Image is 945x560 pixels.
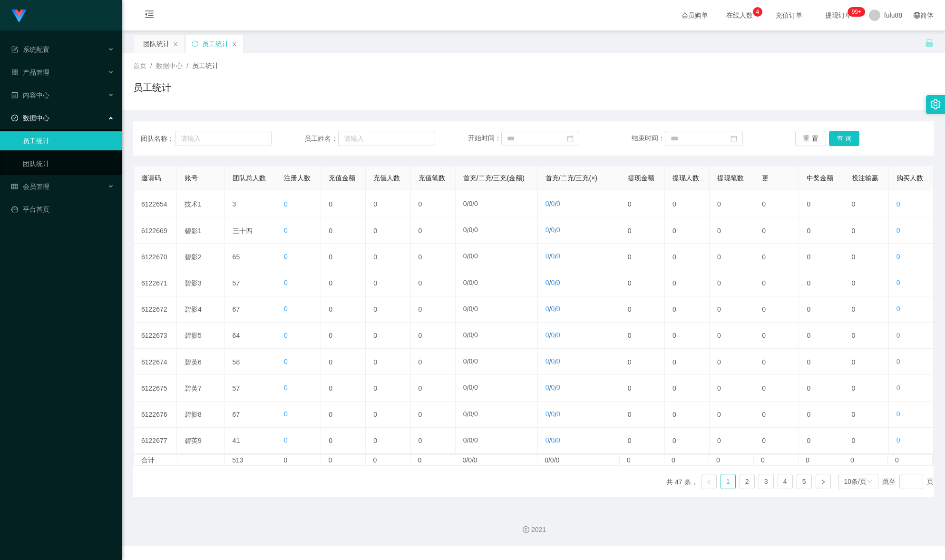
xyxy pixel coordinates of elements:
[555,253,556,261] font: /
[11,200,114,219] a: 图标：仪表板平台首页
[11,10,27,23] img: logo.9652507e.png
[233,253,240,261] font: 65
[807,332,810,339] font: 0
[468,226,472,234] font: 0
[555,305,556,313] font: /
[628,332,632,339] font: 0
[472,384,474,392] font: /
[284,410,288,418] font: 0
[185,358,202,365] font: 碧英6
[472,332,474,339] font: /
[852,226,856,234] font: 0
[233,332,240,339] font: 64
[556,279,560,286] font: 0
[419,305,422,313] font: 0
[551,331,555,339] font: 0
[329,174,355,182] font: 充值金额
[852,279,856,287] font: 0
[896,410,900,418] font: 0
[852,174,878,182] font: 投注输赢
[463,410,467,418] font: 0
[925,39,934,47] i: 图标： 解锁
[284,384,288,392] font: 0
[233,305,240,313] font: 67
[795,131,826,146] button: 重置
[463,279,467,286] font: 0
[373,411,377,418] font: 0
[783,478,787,485] font: 4
[852,358,856,365] font: 0
[672,384,676,392] font: 0
[419,226,422,234] font: 0
[549,305,551,313] font: /
[896,279,900,286] font: 0
[762,279,766,287] font: 0
[468,279,472,286] font: 0
[762,174,769,182] font: 更
[463,357,467,365] font: 0
[474,226,478,234] font: 0
[143,40,170,48] font: 团队统计
[549,332,551,339] font: /
[468,134,501,142] font: 开始时间：
[546,252,549,260] font: 0
[555,384,556,392] font: /
[23,131,114,150] a: 员工统计
[556,410,560,418] font: 0
[551,279,555,286] font: 0
[338,131,435,146] input: 请输入
[764,478,768,485] font: 3
[141,135,174,142] font: 团队名称：
[717,253,721,261] font: 0
[233,384,240,392] font: 57
[672,279,676,287] font: 0
[567,135,574,142] i: 图标：日历
[717,411,721,418] font: 0
[632,134,665,142] font: 结束时间：
[556,331,560,339] font: 0
[468,436,472,444] font: 0
[233,358,240,365] font: 58
[474,200,478,207] font: 0
[546,200,549,207] font: 0
[233,279,240,287] font: 57
[329,279,332,287] font: 0
[753,7,762,17] sup: 4
[474,331,478,339] font: 0
[726,11,753,19] font: 在线人数
[304,135,338,142] font: 员工姓名：
[474,279,478,286] font: 0
[762,332,766,339] font: 0
[867,479,873,485] i: 图标： 下
[329,200,332,208] font: 0
[141,332,167,339] font: 6122673
[807,384,810,392] font: 0
[762,253,766,261] font: 0
[419,279,422,287] font: 0
[546,174,597,182] font: 首充/二充/三充(×)
[896,384,900,392] font: 0
[556,200,560,207] font: 0
[468,357,472,365] font: 0
[759,474,774,489] li: 3
[468,331,472,339] font: 0
[467,279,469,287] font: /
[419,358,422,365] font: 0
[133,0,166,31] i: 图标: 菜单折叠
[284,253,288,260] font: 0
[467,384,469,392] font: /
[848,7,865,17] sup: 256
[467,253,469,261] font: /
[463,200,467,207] font: 0
[896,226,900,234] font: 0
[762,384,766,392] font: 0
[672,226,676,234] font: 0
[284,200,288,208] font: 0
[233,174,266,182] font: 团队总人数
[185,253,202,261] font: 碧影2
[717,226,721,234] font: 0
[672,332,676,339] font: 0
[474,383,478,391] font: 0
[852,200,856,208] font: 0
[329,358,332,365] font: 0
